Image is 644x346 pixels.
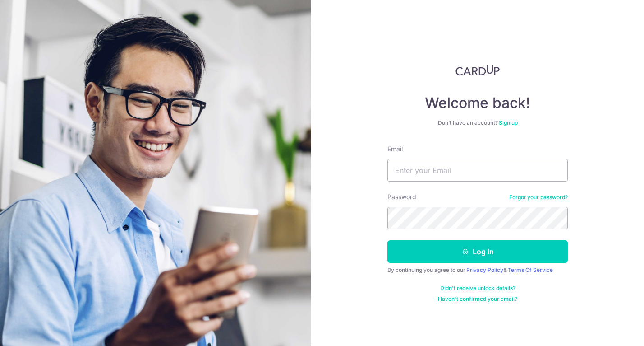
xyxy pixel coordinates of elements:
[387,94,568,112] h4: Welcome back!
[499,119,518,126] a: Sign up
[387,159,568,182] input: Enter your Email
[387,192,416,201] label: Password
[387,240,568,263] button: Log in
[455,65,500,76] img: CardUp Logo
[387,145,403,154] label: Email
[440,285,515,292] a: Didn't receive unlock details?
[509,194,568,201] a: Forgot your password?
[508,267,553,273] a: Terms Of Service
[466,267,503,273] a: Privacy Policy
[387,267,568,274] div: By continuing you agree to our &
[387,119,568,126] div: Don’t have an account?
[438,295,517,303] a: Haven't confirmed your email?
